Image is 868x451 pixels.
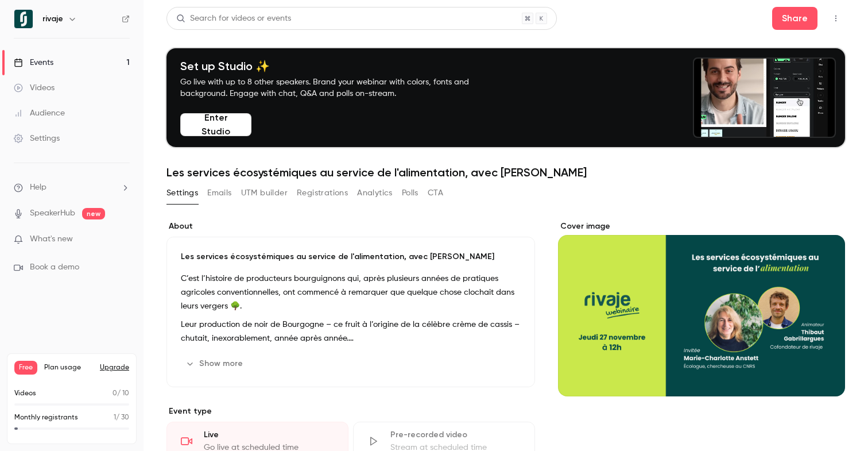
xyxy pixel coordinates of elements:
button: CTA [428,184,443,202]
div: Videos [14,82,55,94]
button: Emails [207,184,231,202]
p: Go live with up to 8 other speakers. Brand your webinar with colors, fonts and background. Engage... [180,76,496,99]
p: Les services écosystémiques au service de l'alimentation, avec [PERSON_NAME] [181,251,521,263]
label: About [166,221,535,232]
div: Settings [14,133,60,144]
h6: rivaje [42,13,63,25]
span: What's new [30,233,73,245]
div: Live [204,429,334,441]
p: Monthly registrants [14,413,78,423]
button: Enter Studio [180,113,251,136]
span: Book a demo [30,261,79,273]
div: Search for videos or events [176,13,291,25]
span: new [82,208,105,219]
img: rivaje [14,10,33,28]
button: Settings [166,184,198,202]
p: / 10 [113,388,129,399]
button: Registrations [297,184,348,202]
p: Event type [166,406,535,417]
span: 0 [113,390,117,397]
label: Cover image [558,221,845,232]
p: Videos [14,388,36,399]
li: help-dropdown-opener [14,182,130,194]
span: 1 [114,414,116,421]
p: C’est l’histoire de producteurs bourguignons qui, après plusieurs années de pratiques agricoles c... [181,272,521,313]
div: Pre-recorded video [390,429,521,441]
h4: Set up Studio ✨ [180,59,496,73]
section: Cover image [558,221,845,396]
div: Audience [14,107,65,119]
button: Polls [402,184,418,202]
div: Events [14,57,53,68]
a: SpeakerHub [30,207,75,219]
span: Free [14,361,37,375]
button: Upgrade [100,363,129,372]
button: UTM builder [241,184,288,202]
button: Show more [181,354,250,373]
p: / 30 [114,413,129,423]
span: Plan usage [44,363,93,372]
p: Leur production de noir de Bourgogne – ce fruit à l’origine de la célèbre crème de cassis – chuta... [181,318,521,345]
h1: Les services écosystémiques au service de l'alimentation, avec [PERSON_NAME] [166,165,845,179]
button: Share [772,7,817,30]
button: Analytics [357,184,393,202]
span: Help [30,182,46,194]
